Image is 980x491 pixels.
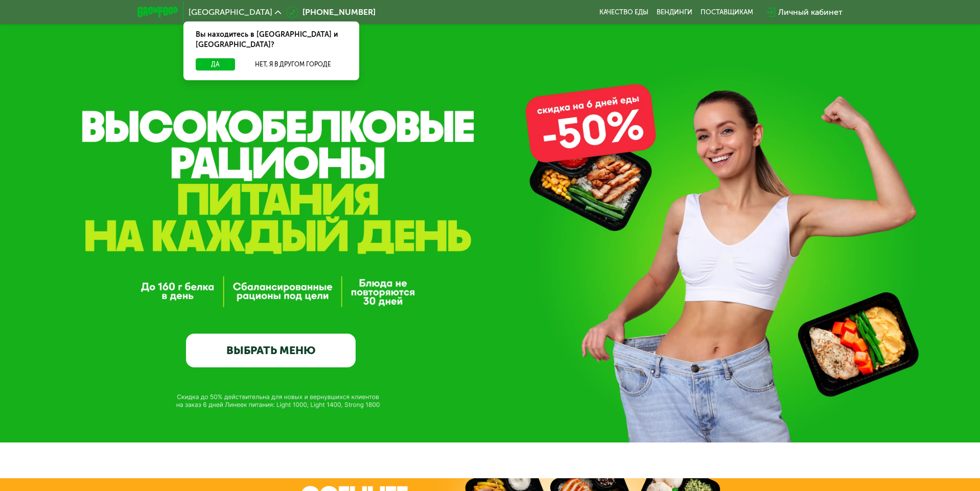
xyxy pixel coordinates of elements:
[196,58,235,71] button: Да
[189,8,272,16] span: [GEOGRAPHIC_DATA]
[239,58,347,71] button: Нет, я в другом городе
[701,8,753,16] div: поставщикам
[778,6,843,18] div: Личный кабинет
[286,6,376,18] a: [PHONE_NUMBER]
[183,21,359,58] div: Вы находитесь в [GEOGRAPHIC_DATA] и [GEOGRAPHIC_DATA]?
[599,8,648,16] a: Качество еды
[657,8,692,16] a: Вендинги
[186,334,356,368] a: ВЫБРАТЬ МЕНЮ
